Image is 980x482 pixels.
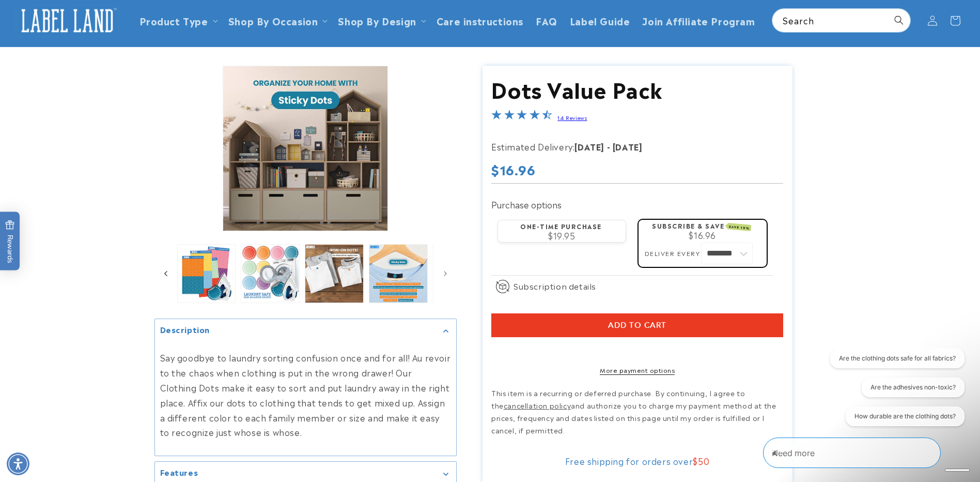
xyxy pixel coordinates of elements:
[491,313,783,337] button: Add to cart
[613,140,643,153] strong: [DATE]
[698,455,709,467] span: 50
[222,8,332,33] summary: Shop By Occasion
[574,140,604,153] strong: [DATE]
[160,467,198,477] h2: Features
[491,160,536,178] span: $16.96
[369,244,428,303] button: Load image 4 in gallery view
[520,221,602,231] label: One-time purchase
[608,321,666,330] span: Add to cart
[530,8,564,33] a: FAQ
[139,13,208,27] a: Product Type
[645,248,701,258] label: Deliver every
[15,5,119,37] img: Label Land
[434,262,457,285] button: Slide right
[564,8,636,33] a: Label Guide
[888,9,910,32] button: Search
[514,280,596,292] span: Subscription details
[228,14,318,26] span: Shop By Occasion
[504,400,571,410] span: cancellation policy
[491,456,783,466] div: Free shipping for orders over
[7,453,29,475] div: Accessibility Menu
[491,365,783,374] a: More payment options
[433,244,492,303] button: Load image 5 in gallery view
[636,8,761,33] a: Join Affiliate Program
[133,8,222,33] summary: Product Type
[437,14,523,26] span: Care instructions
[155,319,456,342] summary: Description
[693,455,698,467] span: $
[689,229,716,241] span: $16.96
[727,223,752,231] span: SAVE 15%
[338,13,416,27] a: Shop By Design
[642,14,755,26] span: Join Affiliate Program
[652,221,751,230] label: Subscribe & save
[557,114,587,121] a: 14 Reviews - open in a new tab
[491,198,562,210] label: Purchase options
[160,324,210,335] h2: Description
[570,14,630,26] span: Label Guide
[12,1,123,40] a: Label Land
[763,433,970,472] iframe: Gorgias Floating Chat
[548,229,575,242] span: $19.95
[607,140,611,153] strong: -
[5,220,15,263] span: Rewards
[154,262,177,285] button: Slide left
[332,8,430,33] summary: Shop By Design
[491,139,750,154] p: Estimated Delivery:
[160,350,451,440] p: Say goodbye to laundry sorting confusion once and for all! Au revoir to the chaos when clothing i...
[536,14,557,26] span: FAQ
[701,243,753,264] select: Interval select
[177,244,236,303] button: Load image 1 in gallery view
[430,8,530,33] a: Care instructions
[491,387,783,436] small: This item is a recurring or deferred purchase. By continuing, I agree to the and authorize you to...
[491,75,783,102] h1: Dots Value Pack
[824,349,970,435] iframe: Gorgias live chat conversation starters
[305,244,364,303] button: Load image 3 in gallery view
[241,244,300,303] button: Load image 2 in gallery view
[491,111,552,123] span: 4.4-star overall rating
[8,399,131,430] iframe: Sign Up via Text for Offers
